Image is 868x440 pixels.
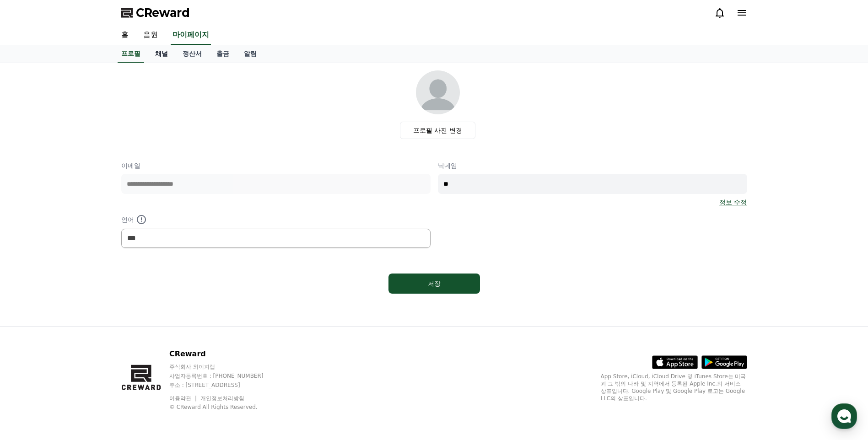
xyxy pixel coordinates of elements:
[136,5,190,20] span: CReward
[118,290,176,313] a: 설정
[601,373,747,402] p: App Store, iCloud, iCloud Drive 및 iTunes Store는 미국과 그 밖의 나라 및 지역에서 등록된 Apple Inc.의 서비스 상표입니다. Goo...
[148,45,175,63] a: 채널
[121,214,431,225] p: 언어
[169,349,281,360] p: CReward
[169,372,281,380] p: 사업자등록번호 : [PHONE_NUMBER]
[200,395,244,402] a: 개인정보처리방침
[169,381,281,389] p: 주소 : [STREET_ADDRESS]
[121,5,190,20] a: CReward
[136,26,165,45] a: 음원
[438,161,747,170] p: 닉네임
[29,304,34,311] span: 홈
[407,279,462,288] div: 저장
[209,45,237,63] a: 출금
[400,122,475,139] label: 프로필 사진 변경
[169,395,198,402] a: 이용약관
[171,26,211,45] a: 마이페이지
[237,45,264,63] a: 알림
[114,26,136,45] a: 홈
[719,198,747,207] a: 정보 수정
[141,304,152,311] span: 설정
[60,290,118,313] a: 대화
[175,45,209,63] a: 정산서
[169,363,281,370] p: 주식회사 와이피랩
[388,274,480,294] button: 저장
[121,161,431,170] p: 이메일
[416,70,460,114] img: profile_image
[3,290,60,313] a: 홈
[84,304,95,311] span: 대화
[169,403,281,411] p: © CReward All Rights Reserved.
[118,45,144,63] a: 프로필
